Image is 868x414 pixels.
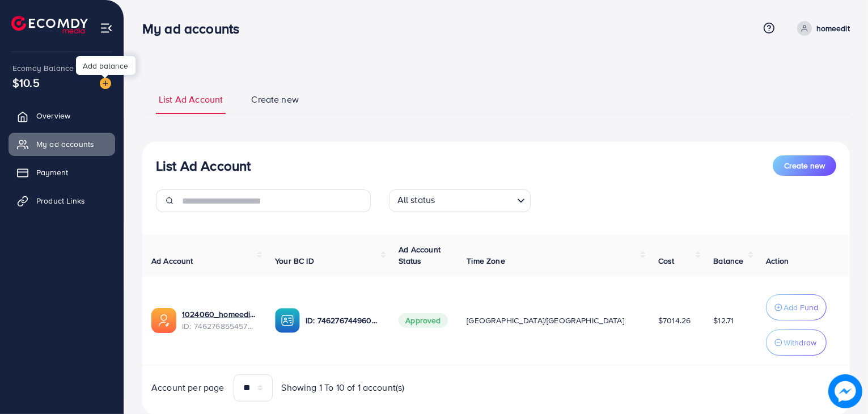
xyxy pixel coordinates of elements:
span: Showing 1 To 10 of 1 account(s) [282,381,405,394]
span: Action [766,255,789,267]
img: menu [100,22,113,35]
span: Product Links [36,195,85,206]
span: Cost [658,255,675,267]
span: ID: 7462768554572742672 [182,320,257,332]
span: Ad Account Status [399,244,441,267]
span: Your BC ID [275,255,314,267]
h3: My ad accounts [142,20,248,37]
h3: List Ad Account [156,158,251,174]
a: My ad accounts [9,133,115,155]
span: Account per page [151,381,225,394]
img: ic-ads-acc.e4c84228.svg [151,308,176,333]
img: ic-ba-acc.ded83a64.svg [275,308,300,333]
span: Ad Account [151,255,193,267]
span: [GEOGRAPHIC_DATA]/[GEOGRAPHIC_DATA] [467,315,624,326]
span: Create new [251,93,299,106]
img: image [832,378,859,405]
span: Overview [36,110,70,121]
span: Ecomdy Balance [12,62,74,74]
button: Add Fund [766,294,827,320]
span: Approved [399,313,447,328]
span: Balance [713,255,743,267]
a: 1024060_homeedit7_1737561213516 [182,309,257,320]
span: $12.71 [713,315,734,326]
a: Payment [9,161,115,184]
input: Search for option [438,192,512,209]
div: <span class='underline'>1024060_homeedit7_1737561213516</span></br>7462768554572742672 [182,309,257,332]
div: Search for option [389,189,531,212]
span: Create new [784,160,825,171]
p: homeedit [816,22,850,35]
img: image [100,78,111,89]
span: Time Zone [467,255,505,267]
a: Overview [9,104,115,127]
span: All status [395,191,438,209]
button: Withdraw [766,329,827,356]
p: ID: 7462767449604177937 [306,314,380,327]
a: homeedit [793,21,850,36]
span: My ad accounts [36,138,94,150]
p: Add Fund [784,301,818,314]
img: logo [11,16,88,33]
button: Create new [773,155,836,176]
span: List Ad Account [159,93,223,106]
p: Withdraw [784,336,816,349]
div: Add balance [76,56,136,75]
a: Product Links [9,189,115,212]
span: Payment [36,167,68,178]
span: $10.5 [11,72,41,94]
span: $7014.26 [658,315,691,326]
